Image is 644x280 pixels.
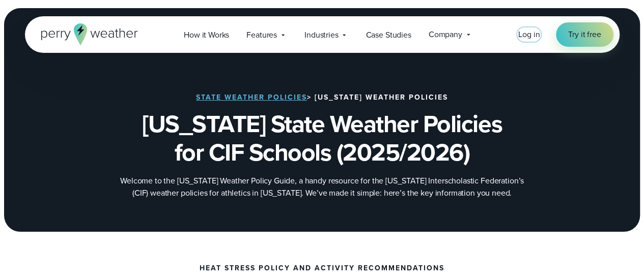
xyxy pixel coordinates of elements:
p: Welcome to the [US_STATE] Weather Policy Guide, a handy resource for the [US_STATE] Interscholast... [119,175,526,199]
span: Log in [518,28,540,40]
span: Case Studies [366,29,411,41]
span: Company [429,28,462,41]
span: Industries [304,29,338,41]
a: Case Studies [357,24,419,45]
h2: > [US_STATE] Weather Policies [196,94,448,102]
span: Try it free [568,28,601,41]
span: Features [246,29,277,41]
h4: Heat Stress Policy and Activity Recommendations [200,264,444,272]
span: How it Works [184,29,229,41]
h1: [US_STATE] State Weather Policies for CIF Schools (2025/2026) [76,110,569,167]
a: State Weather Policies [196,92,307,103]
a: How it Works [175,24,238,45]
a: Log in [518,28,540,41]
a: Try it free [556,22,613,47]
